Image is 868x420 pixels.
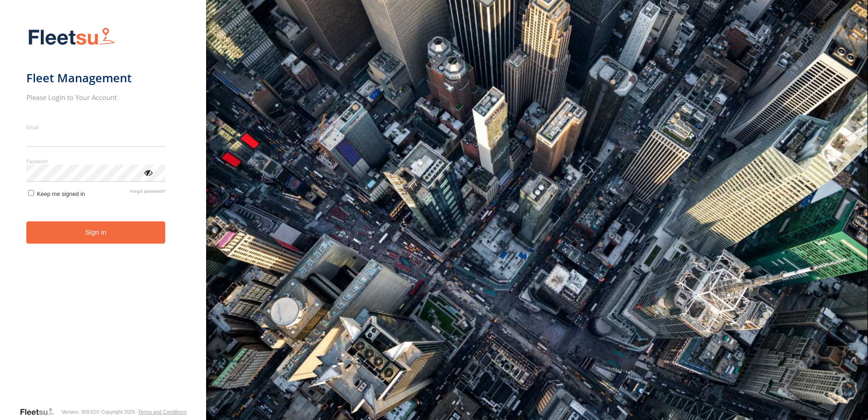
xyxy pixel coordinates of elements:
button: Sign in [26,221,166,244]
h1: Fleet Management [26,70,166,85]
input: Keep me signed in [28,190,34,196]
a: Terms and Conditions [138,409,186,415]
label: Password [26,158,166,165]
form: main [26,22,180,406]
a: Forgot password? [130,189,165,197]
div: © Copyright 2025 - [96,409,187,415]
h2: Please Login to Your Account [26,93,166,102]
a: Visit our Website [20,407,61,416]
label: Email [26,124,166,130]
div: Version: 308.01 [61,409,96,415]
img: Fleetsu [26,25,117,49]
div: ViewPassword [143,168,153,177]
span: Keep me signed in [37,190,85,197]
